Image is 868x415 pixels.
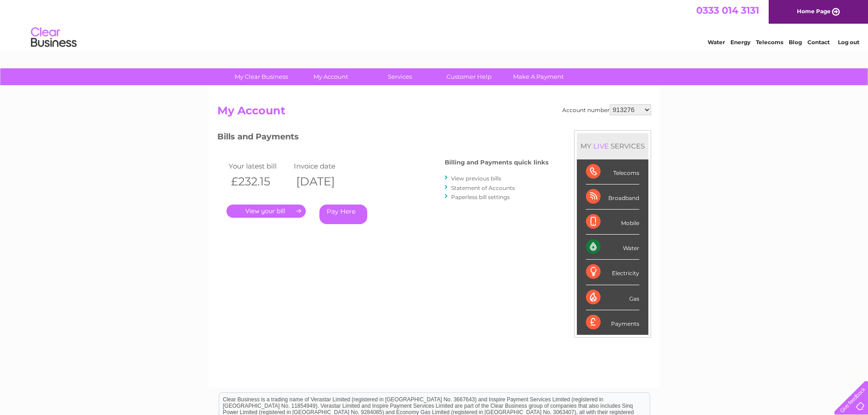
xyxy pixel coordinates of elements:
[696,5,759,16] a: 0333 014 3131
[708,39,725,46] a: Water
[586,159,639,184] div: Telecoms
[293,68,368,85] a: My Account
[362,68,437,85] a: Services
[226,205,306,218] a: .
[586,210,639,235] div: Mobile
[451,184,515,191] a: Statement of Accounts
[591,142,611,150] div: LIVE
[586,310,639,335] div: Payments
[756,39,783,46] a: Telecoms
[730,39,750,46] a: Energy
[562,104,651,115] div: Account number
[431,68,507,85] a: Customer Help
[217,130,549,146] h3: Bills and Payments
[226,172,292,191] th: £232.15
[807,39,830,46] a: Contact
[445,159,549,166] h4: Billing and Payments quick links
[586,235,639,260] div: Water
[292,160,357,172] td: Invoice date
[586,184,639,210] div: Broadband
[217,104,651,122] h2: My Account
[789,39,802,46] a: Blog
[31,24,77,51] img: logo.png
[586,285,639,310] div: Gas
[586,260,639,285] div: Electricity
[224,68,299,85] a: My Clear Business
[451,194,510,200] a: Paperless bill settings
[838,39,859,46] a: Log out
[501,68,576,85] a: Make A Payment
[219,5,650,44] div: Clear Business is a trading name of Verastar Limited (registered in [GEOGRAPHIC_DATA] No. 3667643...
[577,133,648,159] div: MY SERVICES
[451,175,501,182] a: View previous bills
[226,160,292,172] td: Your latest bill
[292,172,357,191] th: [DATE]
[319,205,367,224] a: Pay Here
